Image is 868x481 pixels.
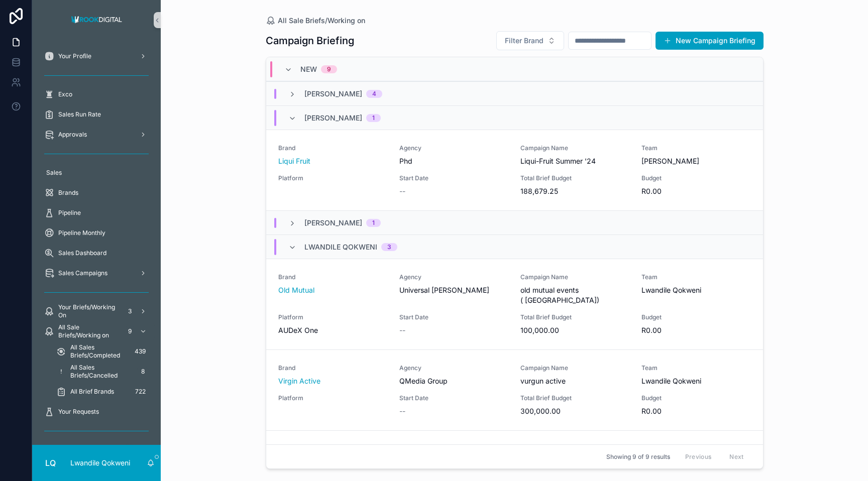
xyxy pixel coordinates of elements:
span: Budget [641,313,750,321]
button: Select Button [496,31,564,50]
a: Old Mutual [278,285,314,295]
span: Liqui-Fruit Summer '24 [520,156,629,166]
span: Campaign Name [520,273,629,281]
p: Lwandile Qokweni [70,458,130,468]
a: Your Briefs/Working On3 [38,302,155,320]
span: [PERSON_NAME] [304,89,362,99]
a: All Sale Briefs/Working on9 [38,322,155,340]
div: 9 [327,65,331,73]
a: Pipeline [38,204,155,222]
span: Sales Dashboard [58,249,106,257]
span: Team [641,144,750,152]
span: QMedia Group [399,376,448,386]
span: Approvals [58,131,87,139]
span: Brands [58,189,78,197]
a: Brands [38,184,155,202]
span: Your Briefs/Working On [58,303,120,319]
span: All Sales Briefs/Completed [70,343,128,359]
span: -- [399,186,405,196]
span: -- [399,406,405,416]
span: R0.00 [641,186,750,196]
a: All Sales Briefs/Cancelled8 [50,363,155,381]
span: Exco [58,90,72,98]
span: Platform [278,394,387,402]
a: Your Profile [38,47,155,65]
a: Sales [38,164,155,182]
span: Sales Run Rate [58,110,101,118]
span: [PERSON_NAME] [304,218,362,228]
span: Agency [399,273,508,281]
span: 188,679.25 [520,186,629,196]
span: Platform [278,174,387,182]
span: Phd [399,156,412,166]
span: Lwandile Qokweni [641,285,701,295]
span: vurgun active [520,376,629,386]
span: Agency [399,144,508,152]
div: 1 [372,219,375,227]
img: App logo [68,12,125,28]
span: Budget [641,174,750,182]
span: Sales Campaigns [58,269,107,277]
span: Universal [PERSON_NAME] [399,285,489,295]
span: Brand [278,364,387,372]
a: BrandLiqui FruitAgencyPhdCampaign NameLiqui-Fruit Summer '24Team[PERSON_NAME]PlatformStart Date--... [266,130,763,210]
span: All Sale Briefs/Working on [278,16,365,26]
div: 9 [124,325,136,337]
span: New [300,64,317,74]
span: Platform [278,313,387,321]
div: 3 [124,305,136,317]
div: 3 [387,243,391,251]
a: Exco [38,85,155,103]
div: 41 [123,444,136,456]
span: Team [641,364,750,372]
span: Brand [278,273,387,281]
span: 100,000.00 [520,325,629,335]
a: Liqui Fruit [278,156,310,166]
div: 4 [372,90,376,98]
span: Your Requests [58,408,99,416]
span: Total Brief Budget [520,174,629,182]
span: old mutual events ( [GEOGRAPHIC_DATA]) [520,285,629,305]
a: Virgin Active [278,376,320,386]
a: All Brief Brands722 [50,383,155,401]
a: All Sale Briefs/Working on [266,16,365,26]
div: scrollable content [32,40,161,445]
span: All Sale Briefs/Working on [58,323,120,339]
span: Total Brief Budget [520,394,629,402]
a: Sales Run Rate [38,105,155,124]
span: Team [641,273,750,281]
span: R0.00 [641,325,750,335]
a: Sales Dashboard [38,244,155,262]
span: Your Profile [58,52,91,60]
span: Agency [399,364,508,372]
span: All Sales Briefs/Cancelled [70,364,133,380]
span: Start Date [399,394,508,402]
a: BrandOld MutualAgencyUniversal [PERSON_NAME]Campaign Nameold mutual events ( [GEOGRAPHIC_DATA])Te... [266,259,763,349]
a: 41 [38,441,155,459]
span: [PERSON_NAME] [641,156,699,166]
span: Sales [46,169,62,177]
span: -- [399,325,405,335]
span: Showing 9 of 9 results [606,453,670,461]
a: Sales Campaigns [38,264,155,282]
h1: Campaign Briefing [266,34,354,48]
a: BrandVirgin ActiveAgencyQMedia GroupCampaign Namevurgun activeTeamLwandile QokweniPlatformStart D... [266,349,763,430]
span: LQ [45,457,56,469]
span: Pipeline [58,209,81,217]
a: Pipeline Monthly [38,224,155,242]
a: Your Requests [38,403,155,421]
span: R0.00 [641,406,750,416]
div: 8 [137,366,149,378]
span: Brand [278,144,387,152]
span: All Brief Brands [70,388,114,396]
a: All Sales Briefs/Completed439 [50,342,155,360]
span: Start Date [399,174,508,182]
span: Campaign Name [520,364,629,372]
button: New Campaign Briefing [656,32,764,50]
span: Lwandile Qokweni [304,242,377,252]
span: Lwandile Qokweni [641,376,701,386]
